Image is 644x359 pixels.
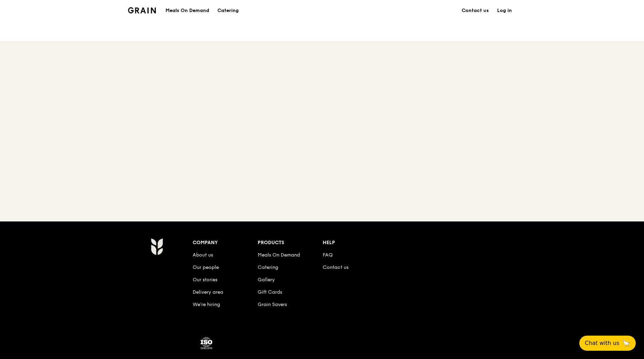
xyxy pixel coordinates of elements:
[585,339,619,347] span: Chat with us
[323,252,333,258] a: FAQ
[458,0,493,21] a: Contact us
[217,0,239,21] div: Catering
[579,336,636,351] button: Chat with us🦙
[258,289,282,295] a: Gift Cards
[161,7,213,14] a: Meals On Demand
[323,238,388,248] div: Help
[258,277,275,283] a: Gallery
[493,0,516,21] a: Log in
[193,264,219,270] a: Our people
[193,289,223,295] a: Delivery area
[258,264,278,270] a: Catering
[258,302,287,307] a: Grain Savers
[258,238,323,248] div: Products
[193,252,213,258] a: About us
[200,336,213,350] img: ISO Certified
[193,238,258,248] div: Company
[165,7,209,14] h1: Meals On Demand
[622,339,630,347] span: 🦙
[193,302,220,307] a: We’re hiring
[213,0,243,21] a: Catering
[258,252,300,258] a: Meals On Demand
[151,238,163,255] img: Grain
[193,277,217,283] a: Our stories
[128,7,156,13] img: Grain
[323,264,348,270] a: Contact us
